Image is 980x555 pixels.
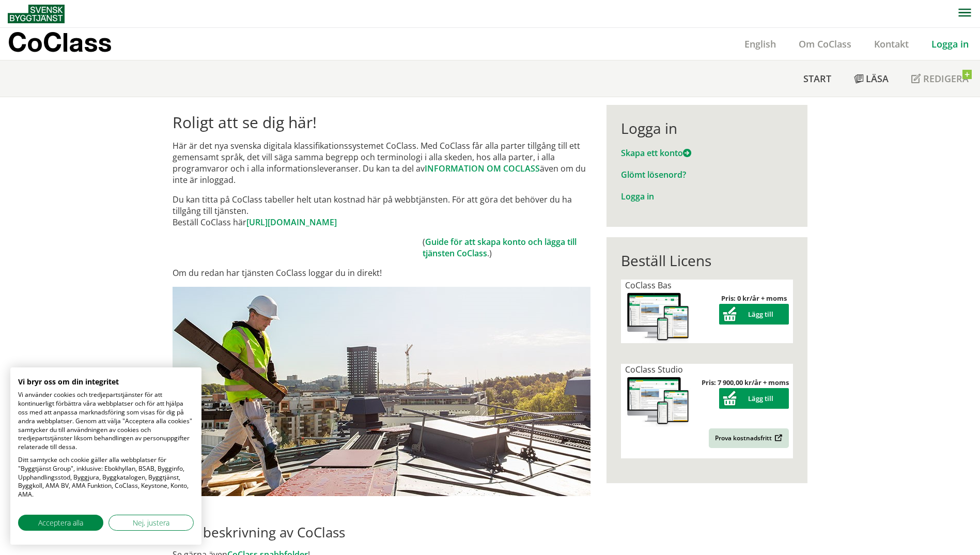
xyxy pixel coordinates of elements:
p: Du kan titta på CoClass tabeller helt utan kostnad här på webbtjänsten. För att göra det behöver ... [173,194,590,228]
a: Lägg till [719,394,789,403]
p: Här är det nya svenska digitala klassifikationssystemet CoClass. Med CoClass får alla parter till... [173,140,590,186]
a: Logga in [920,38,980,50]
a: Lägg till [719,310,789,319]
button: Justera cookie preferenser [108,515,194,531]
button: Acceptera alla cookies [18,515,103,531]
a: Start [792,60,843,97]
a: Logga in [621,191,654,202]
span: CoClass Bas [625,280,672,291]
button: Lägg till [719,304,789,325]
span: Nej, justera [133,517,169,528]
a: Prova kostnadsfritt [709,428,789,448]
img: Svensk Byggtjänst [8,5,65,23]
strong: Pris: 0 kr/år + moms [721,294,787,303]
span: Acceptera alla [38,517,83,528]
a: Kontakt [863,38,920,50]
a: English [733,38,787,50]
button: Lägg till [719,388,789,409]
td: ( .) [423,236,590,259]
a: Om CoClass [787,38,863,50]
p: Ditt samtycke och cookie gäller alla webbplatser för "Byggtjänst Group", inklusive: Ebokhyllan, B... [18,456,194,499]
div: Beställ Licens [621,252,793,269]
p: Vi använder cookies och tredjepartstjänster för att kontinuerligt förbättra våra webbplatser och ... [18,391,194,452]
div: Logga in [621,119,793,137]
span: Start [803,72,831,85]
h2: Kort beskrivning av CoClass [173,524,590,541]
a: CoClass [8,28,134,60]
span: CoClass Studio [625,364,683,375]
a: Läsa [843,60,900,97]
a: Guide för att skapa konto och lägga till tjänsten CoClass [423,236,577,259]
img: Outbound.png [773,434,783,442]
a: Glömt lösenord? [621,169,686,180]
strong: Pris: 7 900,00 kr/år + moms [702,378,789,387]
span: Läsa [866,72,889,85]
h1: Roligt att se dig här! [173,113,590,132]
p: Om du redan har tjänsten CoClass loggar du in direkt! [173,267,590,279]
a: [URL][DOMAIN_NAME] [246,217,337,228]
img: coclass-license.jpg [625,291,691,343]
p: CoClass [8,36,112,48]
a: INFORMATION OM COCLASS [425,163,540,174]
h2: Vi bryr oss om din integritet [18,377,194,387]
a: Skapa ett konto [621,147,691,159]
img: login.jpg [173,287,590,496]
img: coclass-license.jpg [625,375,691,427]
